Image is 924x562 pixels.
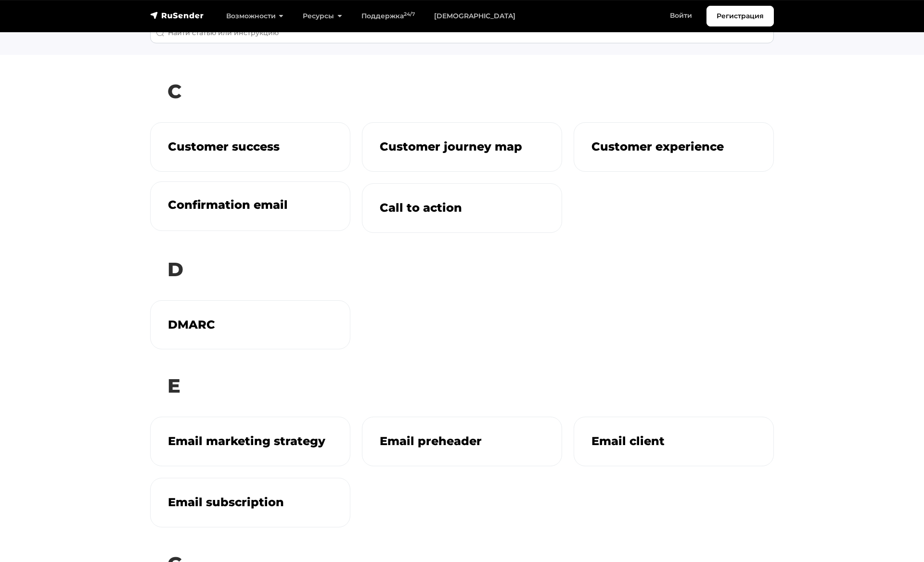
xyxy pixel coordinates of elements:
a: Поддержка24/7 [352,6,424,26]
h3: DMARC [168,318,333,332]
img: Поиск [156,28,165,37]
a: Customer success [150,122,350,172]
a: Customer experience [574,122,774,172]
h3: Customer success [168,140,333,154]
a: Возможности [217,6,293,26]
a: Email marketing strategy [150,417,350,466]
a: Confirmation email [150,181,350,231]
h3: Email marketing strategy [168,434,333,448]
a: Email client [574,417,774,466]
a: Войти [660,6,702,26]
a: Customer journey map [362,122,562,172]
h3: Email subscription [168,496,333,510]
sup: 24/7 [404,11,415,17]
h3: Customer journey map [380,140,544,154]
a: [DEMOGRAPHIC_DATA] [424,6,525,26]
h3: Confirmation email [168,198,333,212]
h3: Email client [591,434,756,448]
a: Email preheader [362,417,562,466]
a: DMARC [150,300,350,350]
a: Ресурсы [293,6,351,26]
a: Call to action [362,183,562,233]
h3: Customer experience [591,140,756,154]
input: When autocomplete results are available use up and down arrows to review and enter to go to the d... [150,23,774,43]
h3: Email preheader [380,434,544,448]
h2: C [150,72,774,111]
h2: E [150,367,774,405]
a: Email subscription [150,478,350,527]
img: RuSender [150,11,204,20]
h3: Call to action [380,201,544,215]
a: Регистрация [706,6,774,26]
h2: D [150,250,774,289]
